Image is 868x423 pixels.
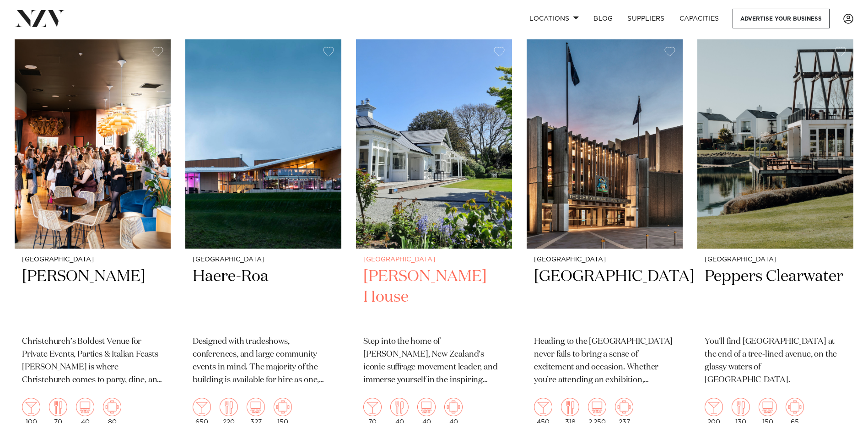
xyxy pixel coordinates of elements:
img: meeting.png [103,398,121,416]
img: theatre.png [76,398,94,416]
a: SUPPLIERS [620,9,672,28]
h2: Haere-Roa [193,266,334,328]
img: dining.png [49,398,67,416]
small: [GEOGRAPHIC_DATA] [534,256,675,263]
h2: Peppers Clearwater [705,266,846,328]
p: Designed with tradeshows, conferences, and large community events in mind. The majority of the bu... [193,336,334,387]
img: cocktail.png [193,398,211,416]
small: [GEOGRAPHIC_DATA] [705,256,846,263]
img: nzv-logo.png [15,10,65,27]
img: Entrance to Christchurch Town Hall [527,39,683,249]
img: meeting.png [444,398,463,416]
a: Locations [522,9,586,28]
a: Capacities [672,9,727,28]
img: cocktail.png [534,398,552,416]
p: Christchurch’s Boldest Venue for Private Events, Parties & Italian Feasts [PERSON_NAME] is where ... [22,336,163,387]
small: [GEOGRAPHIC_DATA] [193,256,334,263]
p: Heading to the [GEOGRAPHIC_DATA] never fails to bring a sense of excitement and occasion. Whether... [534,336,675,387]
img: dining.png [390,398,409,416]
img: meeting.png [786,398,804,416]
small: [GEOGRAPHIC_DATA] [22,256,163,263]
img: dining.png [220,398,238,416]
a: Advertise your business [733,9,830,28]
p: Step into the home of [PERSON_NAME], New Zealand's iconic suffrage movement leader, and immerse y... [363,336,505,387]
img: meeting.png [615,398,633,416]
img: theatre.png [759,398,777,416]
small: [GEOGRAPHIC_DATA] [363,256,505,263]
img: theatre.png [247,398,265,416]
img: theatre.png [417,398,436,416]
img: cocktail.png [705,398,723,416]
img: cocktail.png [22,398,40,416]
h2: [PERSON_NAME] [22,266,163,328]
a: BLOG [586,9,620,28]
img: dining.png [561,398,579,416]
p: You'll find [GEOGRAPHIC_DATA] at the end of a tree-lined avenue, on the glassy waters of [GEOGRAP... [705,336,846,387]
h2: [PERSON_NAME] House [363,266,505,328]
img: meeting.png [274,398,292,416]
img: cocktail.png [363,398,382,416]
img: theatre.png [588,398,606,416]
h2: [GEOGRAPHIC_DATA] [534,266,675,328]
img: dining.png [732,398,750,416]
